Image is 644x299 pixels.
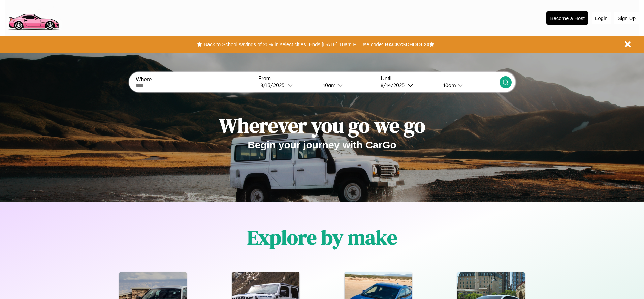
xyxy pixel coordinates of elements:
img: logo [5,3,62,32]
button: 10am [318,82,377,89]
label: From [258,76,377,82]
button: 10am [438,82,499,89]
label: Until [381,76,499,82]
button: Login [592,12,611,24]
div: 8 / 13 / 2025 [260,82,288,88]
div: 8 / 14 / 2025 [381,82,408,88]
button: 8/13/2025 [258,82,318,89]
h1: Explore by make [247,223,397,251]
button: Become a Host [546,11,588,25]
button: Back to School savings of 20% in select cities! Ends [DATE] 10am PT.Use code: [202,40,385,49]
div: 10am [320,82,337,88]
div: 10am [440,82,458,88]
label: Where [136,77,254,83]
button: Sign Up [614,12,639,24]
b: BACK2SCHOOL20 [385,41,429,47]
